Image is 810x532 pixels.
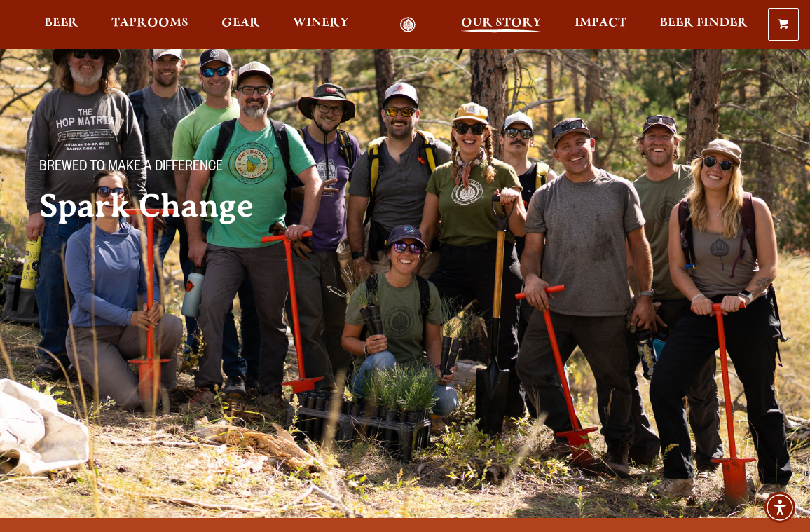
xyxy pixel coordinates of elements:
span: Beer Finder [659,18,748,29]
a: Beer Finder [650,17,757,33]
span: Brewed to make a difference [39,159,223,177]
a: Impact [565,17,636,33]
a: Odell Home [382,17,434,33]
a: Gear [212,17,269,33]
a: Taprooms [102,17,198,33]
span: Impact [575,18,626,29]
a: Our Story [452,17,551,33]
div: Accessibility Menu [764,492,795,523]
span: Our Story [461,18,542,29]
a: Winery [284,17,358,33]
span: Winery [293,18,349,29]
h2: Spark Change [39,189,476,224]
span: Gear [221,18,260,29]
span: Beer [44,18,78,29]
a: Beer [35,17,88,33]
span: Taprooms [111,18,188,29]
